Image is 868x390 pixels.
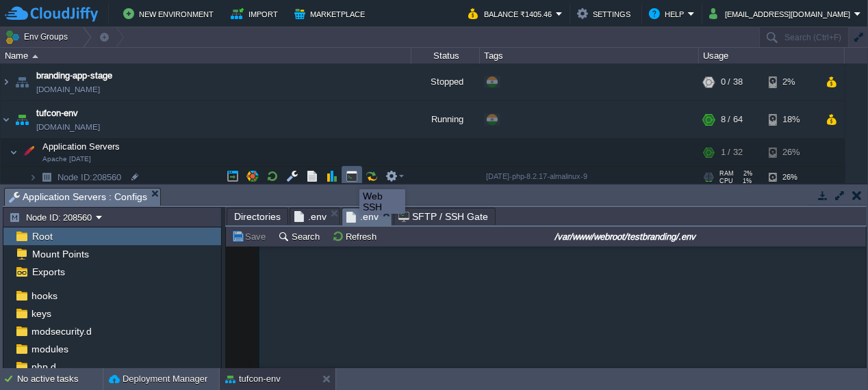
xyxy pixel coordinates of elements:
span: Apache [DATE] [42,155,91,163]
a: Mount Points [29,248,91,260]
div: Tags [481,48,698,64]
button: Import [231,5,282,22]
img: AMDAwAAAACH5BAEAAAAALAAAAAABAAEAAAICRAEAOw== [29,167,37,188]
span: .env [294,208,327,225]
button: Balance ₹1405.46 [468,5,556,22]
a: keys [29,307,53,320]
button: tufcon-env [225,372,281,386]
button: [EMAIL_ADDRESS][DOMAIN_NAME] [709,5,854,22]
div: Usage [700,48,844,64]
div: 8 / 64 [721,101,743,138]
span: CPU [719,178,733,184]
div: Stopped [411,64,480,100]
span: 1% [739,178,752,184]
div: 1 / 32 [721,139,743,166]
div: Status [412,48,479,64]
a: hooks [29,290,60,302]
button: Deployment Manager [109,372,207,386]
img: AMDAwAAAACH5BAEAAAAALAAAAAABAAEAAAICRAEAOw== [37,167,56,188]
img: AMDAwAAAACH5BAEAAAAALAAAAAABAAEAAAICRAEAOw== [1,64,12,100]
button: Marketplace [294,5,369,22]
a: php.d [29,361,58,373]
li: /var/www/webroot/beta-mason/.env [290,208,340,225]
a: tufcon-env [36,107,78,120]
button: Search [278,230,324,242]
span: Application Servers : Configs [9,189,147,206]
img: CloudJiffy [5,5,98,23]
div: 0 / 38 [721,64,743,100]
img: AMDAwAAAACH5BAEAAAAALAAAAAABAAEAAAICRAEAOw== [12,64,31,100]
img: AMDAwAAAACH5BAEAAAAALAAAAAABAAEAAAICRAEAOw== [32,55,38,58]
div: 26% [769,139,813,166]
span: 2% [739,170,753,177]
div: 2% [769,64,813,100]
button: Save [231,230,270,242]
div: 18% [769,101,813,138]
div: Web SSH [363,191,402,212]
a: modules [29,343,71,355]
span: Directories [234,208,281,225]
div: Running [411,101,480,138]
button: New Environment [123,5,218,22]
div: Name [1,48,411,64]
button: Settings [577,5,635,22]
a: Node ID:208560 [56,171,123,183]
span: Node ID: [58,172,92,182]
span: 208560 [56,171,123,183]
span: SFTP / SSH Gate [398,208,488,225]
img: AMDAwAAAACH5BAEAAAAALAAAAAABAAEAAAICRAEAOw== [1,101,12,138]
a: [DOMAIN_NAME] [36,83,100,96]
button: Refresh [332,230,381,242]
button: Help [649,5,688,22]
li: /var/www/webroot/testbranding/.env [342,208,392,225]
span: .env [346,208,379,225]
span: RAM [719,170,734,177]
a: Exports [29,266,67,278]
a: Root [29,230,55,242]
div: No active tasks [17,368,103,390]
div: 26% [769,167,813,188]
span: Application Servers [41,141,122,152]
a: modsecurity.d [29,325,94,337]
a: Application ServersApache [DATE] [41,141,122,152]
a: branding-app-stage [36,69,112,83]
img: AMDAwAAAACH5BAEAAAAALAAAAAABAAEAAAICRAEAOw== [12,101,31,138]
button: Node ID: 208560 [9,211,96,223]
img: AMDAwAAAACH5BAEAAAAALAAAAAABAAEAAAICRAEAOw== [18,139,38,166]
img: AMDAwAAAACH5BAEAAAAALAAAAAABAAEAAAICRAEAOw== [10,139,18,166]
span: [DATE]-php-8.2.17-almalinux-9 [486,172,587,180]
button: Env Groups [5,27,73,46]
a: [DOMAIN_NAME] [36,120,100,134]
